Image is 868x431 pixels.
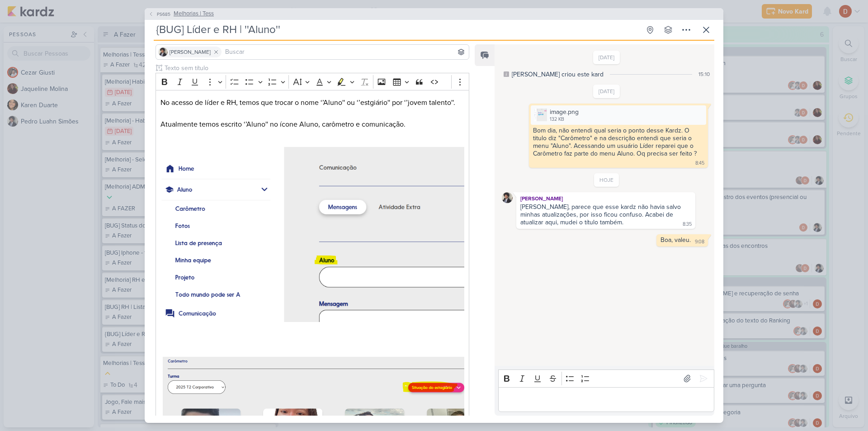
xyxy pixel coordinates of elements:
input: Kard Sem Título [154,22,640,38]
div: Editor editing area: main [498,387,714,412]
div: 132 KB [550,116,579,123]
img: HD77dJOtbEC7afXgq1UVuGaugnuIr8RknF0zMZdH.png [534,109,547,121]
div: [PERSON_NAME] criou este kard [512,70,604,79]
div: Editor toolbar [156,73,469,90]
span: [PERSON_NAME] [170,48,211,56]
div: 8:45 [695,160,704,167]
div: [PERSON_NAME], parece que esse kardz não havia salvo minhas atualizações, por isso ficou confuso.... [520,203,683,226]
div: Bom dia, não entendi qual seria o ponto desse Kardz. O titulo diz "Carômetro" e na descrição ente... [533,127,697,157]
p: No acesso de líder e RH, temos que trocar o nome ‘’Aluno'' ou ‘’estgiário'' por ‘’jovem talento''. [160,97,464,108]
input: Buscar [223,47,467,57]
div: Boa, valeu. [660,236,691,244]
div: 8:35 [683,221,692,228]
p: Atualmente temos escrito ‘’Aluno'' no ícone Aluno, carômetro e comunicação. [160,119,464,130]
div: [PERSON_NAME] [518,194,693,203]
div: image.png [550,107,579,117]
div: 15:10 [698,70,710,78]
img: wMPvHfg2TETmQAAAABJRU5ErkJggg== [160,147,464,322]
input: Texto sem título [163,63,469,73]
img: Pedro Luahn Simões [159,47,168,57]
div: Editor toolbar [498,369,714,387]
img: Pedro Luahn Simões [502,192,513,203]
div: 9:08 [695,238,704,246]
div: image.png [531,105,706,125]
